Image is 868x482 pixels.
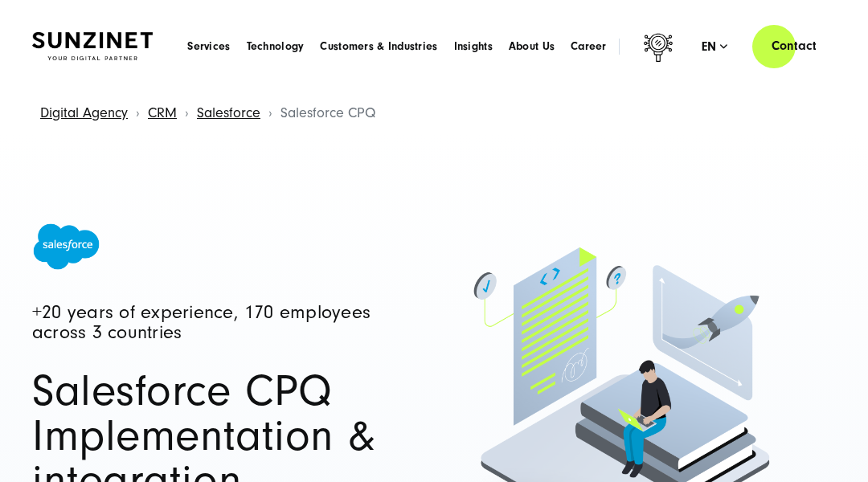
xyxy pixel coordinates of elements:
[32,32,153,60] img: SUNZINET Full Service Digital Agentur
[247,39,305,55] a: Technology
[40,104,128,121] a: Digital Agency
[280,104,375,121] span: Salesforce CPQ
[454,39,493,55] a: Insights
[509,39,555,55] a: About Us
[187,39,230,55] a: Services
[752,23,836,69] a: Contact
[571,39,607,55] a: Career
[197,104,260,121] a: Salesforce
[320,39,437,55] a: Customers & Industries
[32,303,406,343] h4: +20 years of experience, 170 employees across 3 countries
[148,104,177,121] a: CRM
[32,223,100,271] img: Salesforce Logo - Salesforce CPQ consulting and implementation agency SUNZINET
[702,39,728,55] div: en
